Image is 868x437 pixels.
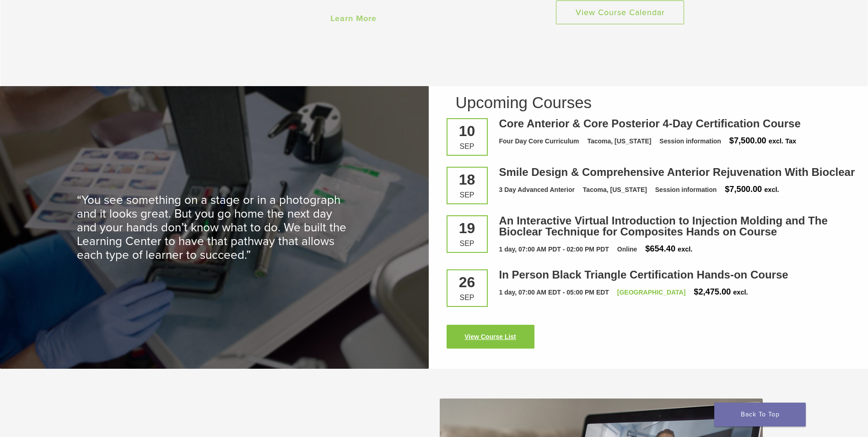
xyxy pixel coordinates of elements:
[330,13,377,23] a: Learn More
[556,0,684,24] a: View Course Calendar
[583,185,647,195] div: Tacoma, [US_STATE]
[77,193,351,262] p: “You see something on a stage or in a photograph and it looks great. But you go home the next day...
[454,294,480,301] div: Sep
[456,94,852,110] h2: Upcoming Courses
[454,143,480,150] div: Sep
[694,287,731,296] span: $2,475.00
[454,124,480,138] div: 10
[725,185,762,194] span: $7,500.00
[655,185,717,195] div: Session information
[499,185,575,195] div: 3 Day Advanced Anterior
[454,240,480,247] div: Sep
[733,289,748,296] span: excl.
[454,172,480,187] div: 18
[587,137,651,146] div: Tacoma, [US_STATE]
[447,325,534,349] a: View Course List
[499,117,801,130] a: Core Anterior & Core Posterior 4-Day Certification Course
[659,137,721,146] div: Session information
[645,244,675,253] span: $654.40
[678,246,692,253] span: excl.
[499,214,828,238] a: An Interactive Virtual Introduction to Injection Molding and The Bioclear Technique for Composite...
[617,289,686,296] a: [GEOGRAPHIC_DATA]
[729,136,766,145] span: $7,500.00
[499,166,855,178] a: Smile Design & Comprehensive Anterior Rejuvenation With Bioclear
[769,137,796,145] span: excl. Tax
[764,186,779,193] span: excl.
[499,268,788,281] a: In Person Black Triangle Certification Hands-on Course
[499,137,579,146] div: Four Day Core Curriculum
[454,191,480,199] div: Sep
[454,275,480,290] div: 26
[617,245,637,254] div: Online
[499,288,609,297] div: 1 day, 07:00 AM EDT - 05:00 PM EDT
[499,245,609,254] div: 1 day, 07:00 AM PDT - 02:00 PM PDT
[454,221,480,235] div: 19
[714,403,806,426] a: Back To Top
